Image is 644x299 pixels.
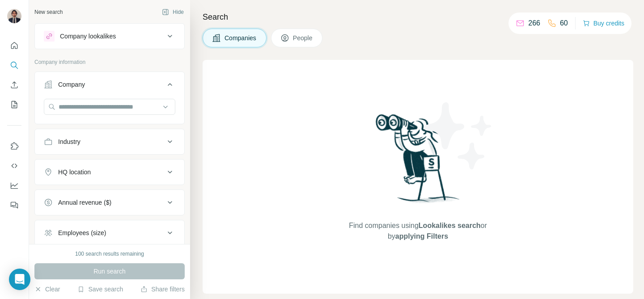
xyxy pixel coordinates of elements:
[9,269,30,290] div: Open Intercom Messenger
[58,198,111,207] div: Annual revenue ($)
[419,222,481,229] span: Lookalikes search
[583,17,624,29] button: Buy credits
[7,138,21,154] button: Use Surfe on LinkedIn
[7,197,21,213] button: Feedback
[346,220,489,242] span: Find companies using or by
[58,137,80,146] div: Industry
[395,232,448,240] span: applying Filters
[528,18,540,29] p: 266
[7,177,21,194] button: Dashboard
[7,158,21,174] button: Use Surfe API
[34,58,185,66] p: Company information
[560,18,568,29] p: 60
[35,25,184,47] button: Company lookalikes
[156,5,190,19] button: Hide
[7,77,21,93] button: Enrich CSV
[75,250,144,258] div: 100 search results remaining
[58,80,85,89] div: Company
[7,38,21,54] button: Quick start
[34,285,60,294] button: Clear
[225,34,257,42] span: Companies
[35,192,184,213] button: Annual revenue ($)
[7,57,21,73] button: Search
[35,222,184,244] button: Employees (size)
[372,112,465,211] img: Surfe Illustration - Woman searching with binoculars
[35,161,184,183] button: HQ location
[35,131,184,152] button: Industry
[7,9,21,23] img: Avatar
[418,96,499,176] img: Surfe Illustration - Stars
[293,34,314,42] span: People
[58,168,91,177] div: HQ location
[140,285,185,294] button: Share filters
[58,228,106,237] div: Employees (size)
[77,285,123,294] button: Save search
[35,74,184,99] button: Company
[203,11,633,23] h4: Search
[34,8,63,16] div: New search
[7,97,21,113] button: My lists
[60,32,116,41] div: Company lookalikes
